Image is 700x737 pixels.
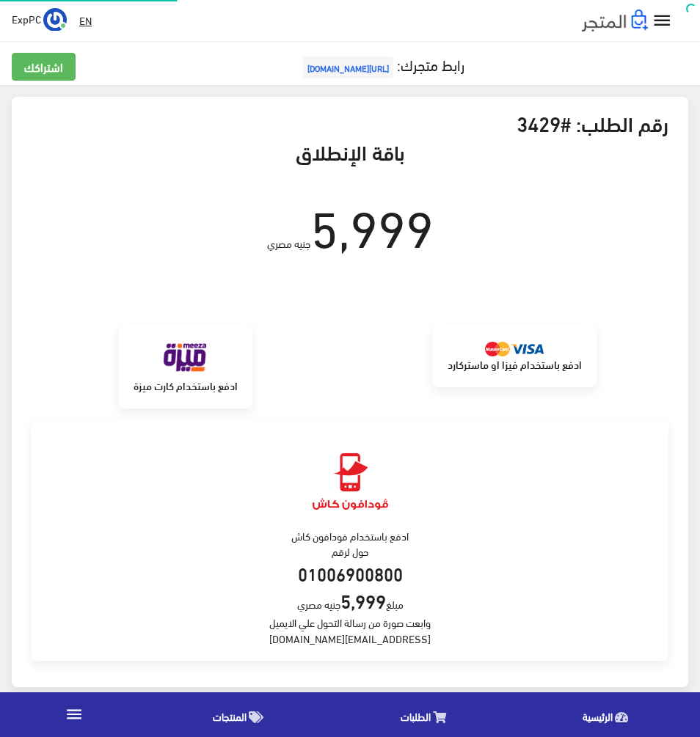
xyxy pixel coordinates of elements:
[582,10,648,32] img: .
[401,707,431,725] span: الطلبات
[156,339,215,378] img: meeza.png
[298,560,403,585] strong: 01006900800
[340,586,386,614] strong: 5,999
[485,342,544,356] img: mastercard.png
[79,11,92,29] u: EN
[448,356,582,372] strong: ادفع باستخدام فيزا او ماستركارد
[21,140,679,261] div: جنيه مصري
[32,140,668,163] h3: باقة الإنطلاق
[299,51,464,78] a: رابط متجرك:[URL][DOMAIN_NAME]
[65,705,84,724] i: 
[213,707,247,725] span: المنتجات
[148,696,335,733] a: المنتجات
[336,696,518,733] a: الطلبات
[304,435,397,528] img: vodafonecash.png
[652,10,673,32] i: 
[12,53,76,81] a: اشتراكك
[134,378,238,393] strong: ادفع باستخدام كارت ميزة
[32,420,668,661] div: ادفع باستخدام فودافون كاش حول لرقم مبلغ جنيه مصري وابعت صورة من رسالة التحول علي الايميل [EMAIL_A...
[12,10,41,28] span: ExpPC
[303,56,393,78] span: [URL][DOMAIN_NAME]
[518,696,700,733] a: الرئيسية
[32,111,668,134] h3: رقم الطلب: #3429
[583,707,613,725] span: الرئيسية
[310,177,434,269] span: 5,999
[12,7,67,31] a: ... ExpPC
[43,8,67,32] img: ...
[73,7,98,34] a: EN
